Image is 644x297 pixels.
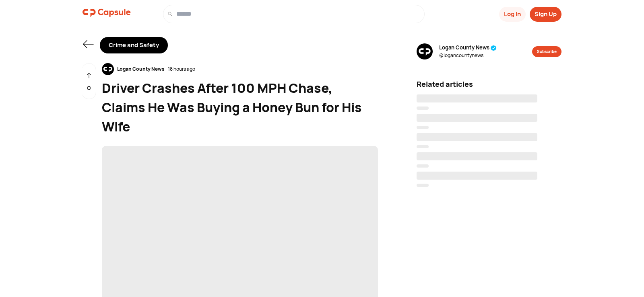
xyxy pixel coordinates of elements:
[100,37,168,53] div: Crime and Safety
[439,44,497,52] span: Logan County News
[439,52,497,59] span: @ logancountynews
[83,5,131,23] a: logo
[417,79,561,90] div: Related articles
[114,66,168,73] div: Logan County News
[102,63,114,75] img: resizeImage
[417,152,537,160] span: ‌
[417,184,429,187] span: ‌
[499,7,526,22] button: Log In
[417,172,537,180] span: ‌
[530,7,561,22] button: Sign Up
[417,133,537,141] span: ‌
[87,84,91,93] p: 0
[417,43,433,59] img: resizeImage
[417,145,429,148] span: ‌
[491,45,497,51] img: tick
[417,114,537,122] span: ‌
[102,78,378,136] div: Driver Crashes After 100 MPH Chase, Claims He Was Buying a Honey Bun for His Wife
[417,94,537,102] span: ‌
[168,66,195,73] div: 18 hours ago
[417,126,429,129] span: ‌
[417,164,429,168] span: ‌
[417,107,429,110] span: ‌
[83,5,131,21] img: logo
[532,46,561,57] button: Subscribe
